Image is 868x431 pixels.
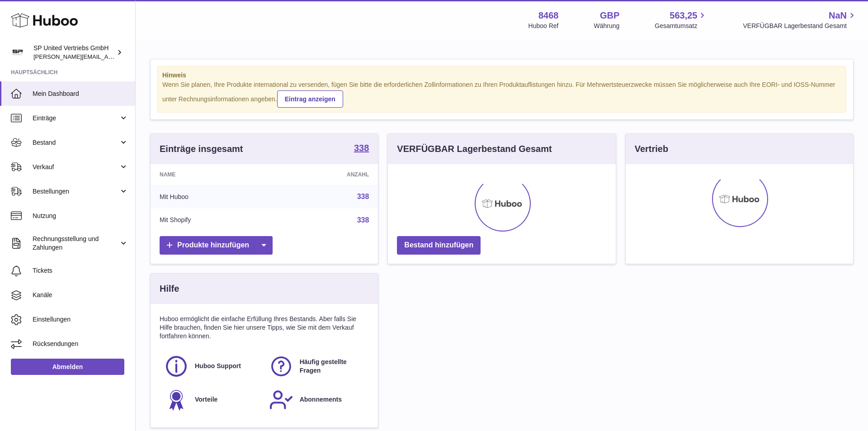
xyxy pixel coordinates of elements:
[357,193,369,200] a: 338
[195,362,241,370] span: Huboo Support
[151,185,276,208] td: Mit Huboo
[195,395,217,404] span: Vorteile
[11,46,24,59] img: tim@sp-united.com
[33,340,128,348] span: Rücksendungen
[528,22,559,30] div: Huboo Ref
[162,71,841,80] strong: Hinweis
[33,315,128,324] span: Einstellungen
[357,216,369,224] a: 338
[829,9,847,22] span: NaN
[655,22,708,30] span: Gesamtumsatz
[164,354,260,379] a: Huboo Support
[33,235,119,252] span: Rechnungsstellung und Zahlungen
[160,236,273,255] a: Produkte hinzufügen
[33,53,181,60] span: [PERSON_NAME][EMAIL_ADDRESS][DOMAIN_NAME]
[33,44,115,61] div: SP United Vertriebs GmbH
[151,208,276,232] td: Mit Shopify
[276,164,378,185] th: Anzahl
[33,291,128,299] span: Kanäle
[277,90,343,108] a: Eintrag anzeigen
[269,354,365,379] a: Häufig gestellte Fragen
[33,187,119,196] span: Bestellungen
[11,359,124,375] a: Abmelden
[269,388,365,412] a: Abonnements
[162,81,841,108] div: Wenn Sie planen, Ihre Produkte international zu versenden, fügen Sie bitte die erforderlichen Zol...
[160,283,179,295] h3: Hilfe
[160,143,243,155] h3: Einträge insgesamt
[600,9,619,22] strong: GBP
[33,212,128,220] span: Nutzung
[397,236,481,255] a: Bestand hinzufügen
[300,395,342,404] span: Abonnements
[164,388,260,412] a: Vorteile
[33,266,128,275] span: Tickets
[354,143,369,152] strong: 338
[33,90,128,98] span: Mein Dashboard
[33,138,119,147] span: Bestand
[743,9,857,30] a: NaN VERFÜGBAR Lagerbestand Gesamt
[151,164,276,185] th: Name
[743,22,857,30] span: VERFÜGBAR Lagerbestand Gesamt
[160,315,369,341] p: Huboo ermöglicht die einfache Erfüllung Ihres Bestands. Aber falls Sie Hilfe brauchen, finden Sie...
[354,143,369,154] a: 338
[594,22,620,30] div: Währung
[635,143,668,155] h3: Vertrieb
[655,9,708,30] a: 563,25 Gesamtumsatz
[397,143,552,155] h3: VERFÜGBAR Lagerbestand Gesamt
[33,114,119,123] span: Einträge
[538,9,559,22] strong: 8468
[33,163,119,171] span: Verkauf
[670,9,697,22] span: 563,25
[300,358,364,375] span: Häufig gestellte Fragen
